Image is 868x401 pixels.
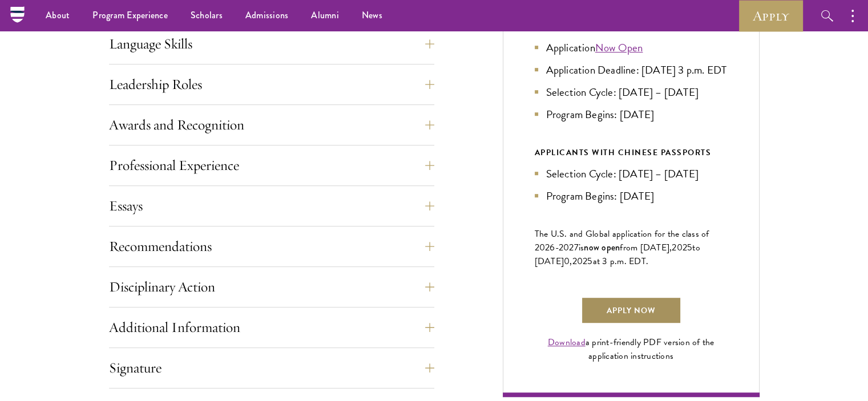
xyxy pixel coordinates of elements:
div: a print-friendly PDF version of the application instructions [535,335,728,363]
span: is [579,241,584,254]
span: 0 [564,254,570,268]
span: 6 [550,241,555,254]
li: Application [535,39,728,56]
a: Download [548,335,586,349]
span: The U.S. and Global application for the class of 202 [535,227,709,254]
span: 202 [672,241,687,254]
button: Disciplinary Action [109,273,434,301]
span: 7 [574,241,579,254]
button: Leadership Roles [109,71,434,98]
button: Professional Experience [109,152,434,179]
button: Signature [109,354,434,382]
span: -202 [555,241,574,254]
span: to [DATE] [535,241,700,268]
li: Application Deadline: [DATE] 3 p.m. EDT [535,62,728,78]
span: at 3 p.m. EDT. [593,254,649,268]
button: Awards and Recognition [109,111,434,139]
span: , [570,254,572,268]
a: Now Open [595,39,643,56]
li: Selection Cycle: [DATE] – [DATE] [535,84,728,100]
button: Recommendations [109,233,434,260]
span: from [DATE], [620,241,672,254]
span: 5 [587,254,592,268]
div: APPLICANTS WITH CHINESE PASSPORTS [535,145,728,160]
a: Apply Now [581,297,681,324]
span: 202 [572,254,588,268]
li: Selection Cycle: [DATE] – [DATE] [535,165,728,182]
button: Language Skills [109,30,434,58]
span: 5 [687,241,692,254]
li: Program Begins: [DATE] [535,106,728,123]
button: Additional Information [109,314,434,341]
button: Essays [109,192,434,220]
span: now open [584,241,620,254]
li: Program Begins: [DATE] [535,188,728,204]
